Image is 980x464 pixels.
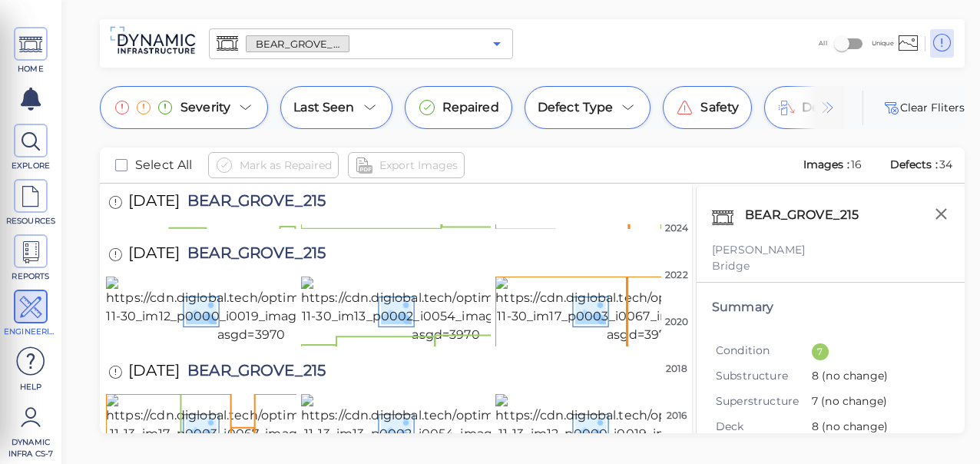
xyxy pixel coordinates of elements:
div: 2018 [661,362,692,376]
span: Repaired [442,98,499,117]
span: Superstructure [716,393,812,409]
div: All Unique [819,28,893,58]
span: (no change) [818,394,887,408]
span: EXPLORE [4,160,58,171]
div: 2016 [661,409,692,423]
span: (no change) [819,419,888,433]
img: https://cdn.diglobal.tech/optimized/3970/2016-11-30_im17_p0003_i0067_image_index_1.png?asgd=3970 [495,277,786,344]
span: Defect Type [538,98,614,117]
span: REPORTS [4,270,58,282]
div: 2022 [661,268,692,282]
img: https://cdn.diglobal.tech/optimized/3970/2016-11-30_im13_p0002_i0054_image_index_1.png?asgd=3970 [301,277,591,344]
img: container_overflow_arrow_end [819,98,837,117]
span: Substructure [716,368,812,384]
span: [DATE] [128,363,180,383]
span: Select All [135,156,193,174]
button: Open [486,33,508,55]
span: Help [4,381,58,393]
div: 7 [812,343,829,360]
span: 8 [812,419,938,436]
span: HOME [4,63,58,75]
span: Severity [180,98,230,117]
span: (no change) [819,369,888,383]
span: Safety [700,98,739,117]
span: BEAR_GROVE_215 [180,193,326,214]
span: Last Seen [293,98,354,117]
span: Dynamic Infra CS-7 [4,436,58,459]
button: Clear Fliters [882,98,965,117]
img: https://cdn.diglobal.tech/optimized/3970/2016-11-30_im12_p0000_i0019_image_index_2.png?asgd=3970 [106,277,396,344]
img: small_overflow_gradient_end [787,86,845,129]
span: RESOURCES [4,215,58,227]
span: Deck [716,419,812,435]
span: ENGINEERING [4,326,58,337]
span: 34 [939,157,952,171]
span: 16 [851,157,862,171]
span: Mark as Repaired [240,156,332,174]
div: 2024 [661,221,692,235]
span: [DATE] [128,245,180,266]
div: 2020 [661,315,692,329]
span: Images : [802,157,851,171]
div: Summary [712,298,949,317]
span: Condition [716,343,812,359]
span: 8 [812,368,938,386]
span: BEAR_GROVE_215 [180,245,326,266]
span: Export Images [379,156,458,174]
span: BEAR_GROVE_215 [247,37,349,51]
iframe: Chat [915,395,968,452]
img: https://cdn.diglobal.tech/optimized/3970/2014-11-13_im13_p0002_i0054_image_index_1.png?asgd=3970 [301,394,592,462]
div: [PERSON_NAME] [712,242,949,258]
button: Export Images [348,152,465,178]
div: Bridge [712,258,949,274]
span: [DATE] [128,193,180,214]
span: Defects : [889,157,939,171]
img: https://cdn.diglobal.tech/optimized/3970/2014-11-13_im12_p0000_i0019_image_index_2.png?asgd=3970 [495,394,786,462]
button: Mark as Repaired [208,152,339,178]
span: 7 [812,393,938,411]
div: BEAR_GROVE_215 [741,202,879,234]
img: https://cdn.diglobal.tech/optimized/3970/2014-11-13_im17_p0003_i0067_image_index_1.png?asgd=3970 [106,394,397,462]
span: BEAR_GROVE_215 [180,363,326,383]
